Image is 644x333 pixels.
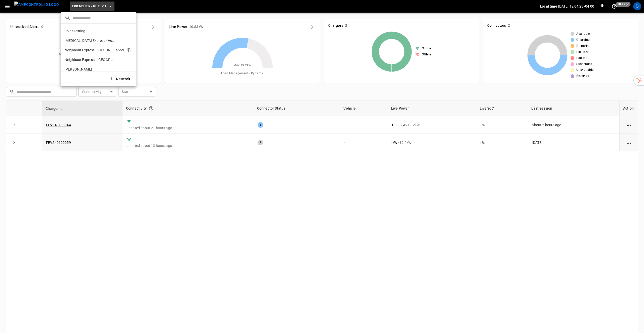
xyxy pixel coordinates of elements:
[65,67,114,72] p: [PERSON_NAME]
[65,28,114,34] p: Joint Testing
[106,74,134,84] button: Network
[127,47,132,53] div: copy
[65,38,114,43] p: [MEDICAL_DATA] Express - Vulcan Way Richmond
[65,57,115,62] p: Neighbour Express - [GEOGRAPHIC_DATA]
[65,48,114,53] p: Neighbour Express - [GEOGRAPHIC_DATA]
